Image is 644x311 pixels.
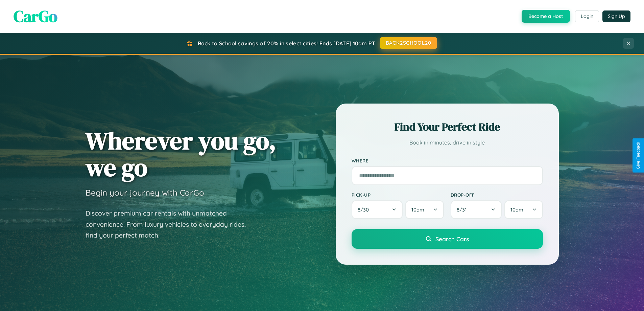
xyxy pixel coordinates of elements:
button: Sign Up [602,10,630,22]
button: 10am [405,200,444,219]
span: Back to School savings of 20% in select cities! Ends [DATE] 10am PT. [198,40,376,47]
button: 8/31 [451,200,502,219]
label: Where [352,158,543,163]
label: Pick-up [352,192,444,198]
p: Discover premium car rentals with unmatched convenience. From luxury vehicles to everyday rides, ... [86,208,255,241]
button: 10am [504,200,543,219]
span: 8 / 31 [457,206,470,213]
button: Become a Host [522,10,570,23]
p: Book in minutes, drive in style [352,138,543,148]
label: Drop-off [451,192,543,198]
button: Search Cars [352,229,543,249]
h2: Find Your Perfect Ride [352,119,543,134]
span: 10am [510,206,523,213]
h1: Wherever you go, we go [86,127,276,181]
span: CarGo [14,5,57,27]
span: 8 / 30 [358,206,372,213]
span: 10am [411,206,424,213]
span: Search Cars [435,235,469,243]
button: Login [575,10,599,22]
button: BACK2SCHOOL20 [380,37,437,49]
h3: Begin your journey with CarGo [86,187,204,198]
button: 8/30 [352,200,403,219]
div: Give Feedback [636,142,641,169]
